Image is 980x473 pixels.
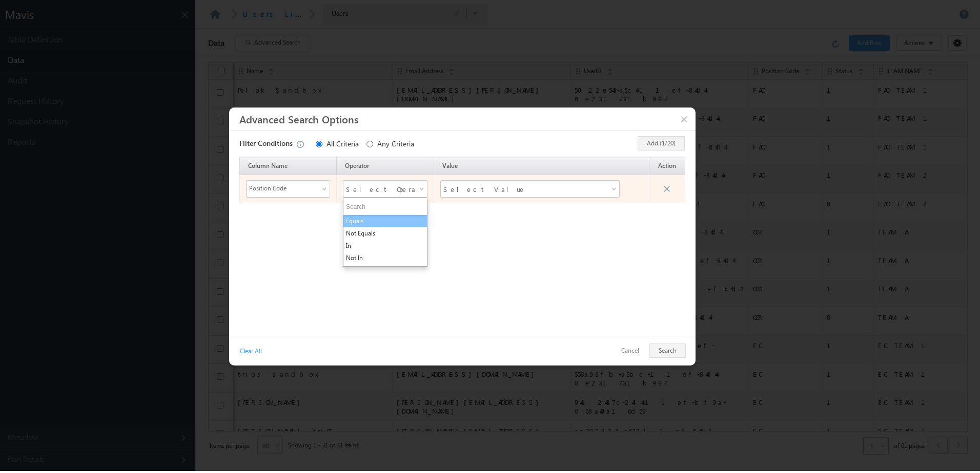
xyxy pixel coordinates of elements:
button: Cancel [614,343,647,358]
span: Position Code [247,181,317,196]
label: Any Criteria [377,139,422,148]
li: Equals [343,215,427,227]
input: Search [343,198,427,215]
li: Exists [343,264,427,276]
span: Column Name [248,162,288,169]
span: Select Value [443,181,590,197]
div: Maximum allowed filter conditions per table are 20 [293,139,316,149]
span: Value [442,162,458,169]
span: Select Operator [346,181,412,197]
span: Cancel [662,180,675,192]
div: Position Code [246,180,331,198]
li: Not In [343,252,427,264]
a: Clear [239,341,263,355]
li: In [343,240,427,252]
h3: Advanced Search Options [239,110,685,128]
label: All Criteria [326,139,366,148]
li: Not Equals [343,227,427,240]
span: Action [658,162,676,169]
strong: Filter Conditions [239,139,293,151]
span: Operator [345,162,369,169]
